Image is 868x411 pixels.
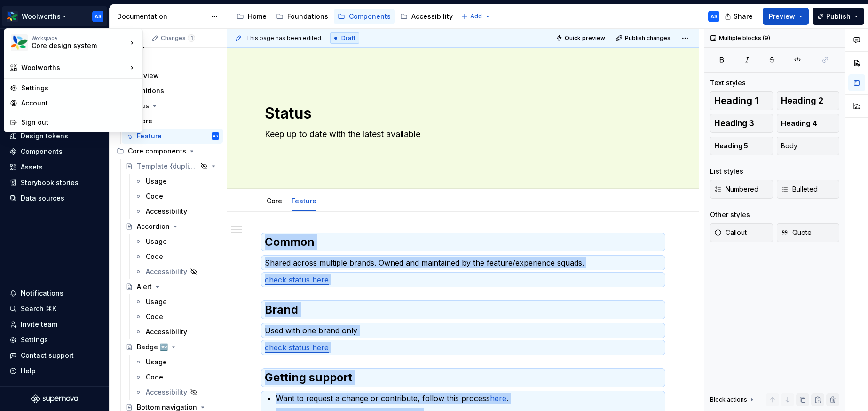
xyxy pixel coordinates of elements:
[21,63,127,73] div: Woolworths
[32,35,127,41] div: Workspace
[32,41,111,50] div: Core design system
[21,118,137,127] div: Sign out
[11,34,28,51] img: 551ca721-6c59-42a7-accd-e26345b0b9d6.png
[21,98,137,108] div: Account
[21,83,137,93] div: Settings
